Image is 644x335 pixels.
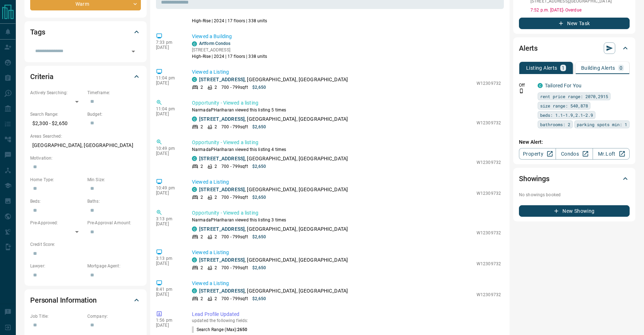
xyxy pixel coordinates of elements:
p: 8:41 pm [156,287,181,292]
a: [STREET_ADDRESS] [199,77,245,82]
p: $2,300 - $2,650 [30,118,84,129]
a: Mr.Loft [593,148,630,160]
p: Mortgage Agent: [87,263,141,269]
p: , [GEOGRAPHIC_DATA], [GEOGRAPHIC_DATA] [199,155,348,162]
div: condos.ca [192,41,197,46]
p: 2 [201,265,203,271]
p: 7:33 pm [156,40,181,45]
p: Viewed a Listing [192,280,501,287]
p: Company: [87,313,141,320]
p: 7:52 p.m. [DATE] - Overdue [530,7,630,13]
svg: Push Notification Only [519,88,524,93]
p: [DATE] [156,261,181,266]
p: [DATE] [156,45,181,50]
p: 2 [215,295,217,302]
a: [STREET_ADDRESS] [199,156,245,161]
p: Timeframe: [87,90,141,96]
p: [DATE] [156,81,181,86]
a: [STREET_ADDRESS] [199,226,245,232]
p: 11:04 pm [156,75,181,81]
a: Artform Condos [199,41,231,46]
p: 2 [201,194,203,201]
a: Property [519,148,556,160]
div: condos.ca [192,156,197,161]
p: 2 [201,234,203,240]
p: , [GEOGRAPHIC_DATA], [GEOGRAPHIC_DATA] [199,256,348,264]
p: NarmadaPHariharan viewed this listing 3 times [192,217,501,223]
p: Budget: [87,111,141,118]
p: [DATE] [156,111,181,116]
a: Tailored For You [545,83,581,88]
p: 700 - 799 sqft [221,124,248,130]
span: size range: 540,878 [540,102,588,109]
p: 2 [215,124,217,130]
p: Lead Profile Updated [192,311,501,318]
p: [STREET_ADDRESS] [192,47,267,53]
p: [DATE] [156,191,181,196]
p: Viewed a Building [192,33,501,40]
div: Tags [30,23,141,41]
p: W12309732 [477,120,501,126]
a: Condos [556,148,593,160]
p: Viewed a Listing [192,68,501,76]
p: $2,650 [252,265,266,271]
div: Showings [519,170,630,187]
p: Opportunity - Viewed a listing [192,139,501,146]
p: 2 [201,84,203,91]
p: 2 [215,265,217,271]
p: [DATE] [156,221,181,226]
p: 1:56 pm [156,318,181,323]
p: Search Range: [30,111,84,118]
p: Viewed a Listing [192,178,501,186]
p: Building Alerts [581,65,615,70]
p: New Alert: [519,138,630,146]
p: Home Type: [30,176,84,183]
button: New Task [519,18,630,29]
h2: Personal Information [30,294,97,306]
p: Opportunity - Viewed a listing [192,209,501,217]
div: Personal Information [30,292,141,309]
p: Min Size: [87,176,141,183]
p: Search Range (Max) : [192,326,248,333]
p: Viewed a Listing [192,249,501,256]
p: 700 - 799 sqft [221,295,248,302]
p: 2 [215,194,217,201]
p: [GEOGRAPHIC_DATA], [GEOGRAPHIC_DATA] [30,139,141,151]
p: W12309732 [477,159,501,166]
p: Baths: [87,198,141,205]
p: 3:13 pm [156,256,181,261]
p: 10:49 pm [156,146,181,151]
p: , [GEOGRAPHIC_DATA], [GEOGRAPHIC_DATA] [199,287,348,295]
p: NarmadaPHariharan viewed this listing 4 times [192,146,501,153]
p: Job Title: [30,313,84,320]
p: Areas Searched: [30,133,141,139]
p: Motivation: [30,155,141,161]
p: High-Rise | 2024 | 17 floors | 338 units [192,53,267,60]
p: Pre-Approval Amount: [87,220,141,226]
p: 11:04 pm [156,106,181,111]
p: , [GEOGRAPHIC_DATA], [GEOGRAPHIC_DATA] [199,186,348,193]
p: $2,650 [252,194,266,201]
p: $2,650 [252,163,266,170]
div: condos.ca [538,83,543,88]
p: $2,650 [252,234,266,240]
span: beds: 1.1-1.9,2.1-2.9 [540,111,593,119]
p: $2,650 [252,295,266,302]
p: 700 - 799 sqft [221,84,248,91]
p: Credit Score: [30,241,141,248]
p: 2 [201,295,203,302]
div: condos.ca [192,226,197,231]
div: condos.ca [192,77,197,82]
p: 10:49 pm [156,185,181,191]
p: $2,650 [252,124,266,130]
span: bathrooms: 2 [540,121,570,128]
p: [DATE] [156,151,181,156]
h2: Criteria [30,71,54,82]
p: 2 [215,163,217,170]
p: W12309732 [477,230,501,236]
p: [DATE] [156,323,181,328]
h2: Tags [30,26,45,38]
p: Pre-Approved: [30,220,84,226]
p: Beds: [30,198,84,205]
div: condos.ca [192,257,197,262]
